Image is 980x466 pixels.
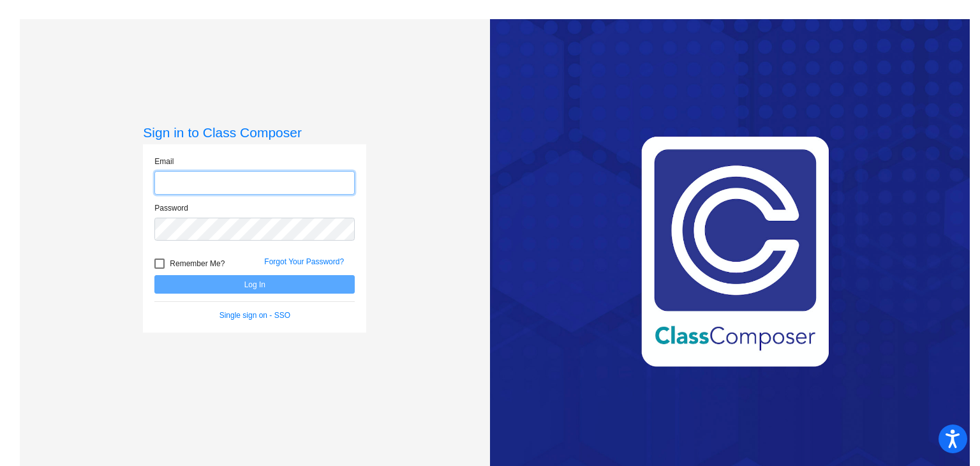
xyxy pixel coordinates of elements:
[143,124,366,140] h3: Sign in to Class Composer
[170,256,225,271] span: Remember Me?
[154,202,188,214] label: Password
[154,156,174,167] label: Email
[264,257,344,266] a: Forgot Your Password?
[219,311,290,320] a: Single sign on - SSO
[154,275,355,294] button: Log In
